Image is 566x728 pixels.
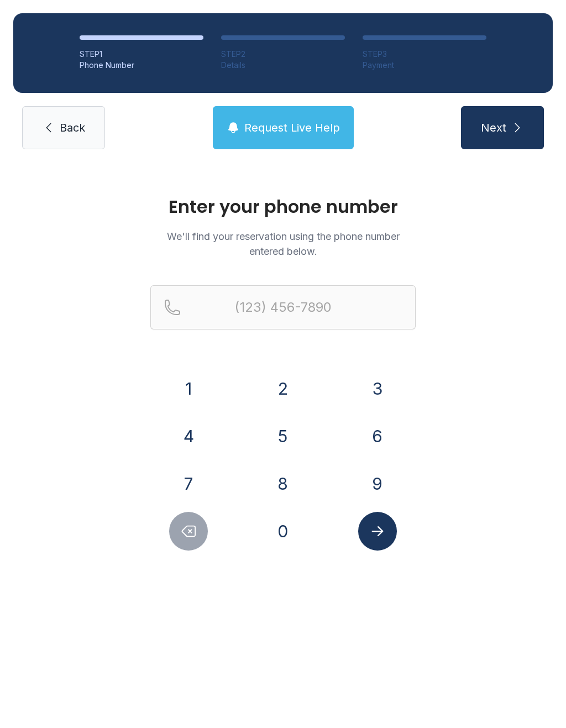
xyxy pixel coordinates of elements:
[169,512,208,551] button: Delete number
[264,512,302,551] button: 0
[264,417,302,455] button: 5
[80,60,203,71] div: Phone Number
[60,120,85,135] span: Back
[358,417,397,455] button: 6
[358,512,397,551] button: Submit lookup form
[169,464,208,503] button: 7
[244,120,340,135] span: Request Live Help
[150,198,416,216] h1: Enter your phone number
[221,60,345,71] div: Details
[150,285,416,329] input: Reservation phone number
[264,464,302,503] button: 8
[264,369,302,408] button: 2
[80,49,203,60] div: STEP 1
[221,49,345,60] div: STEP 2
[363,49,486,60] div: STEP 3
[363,60,486,71] div: Payment
[358,369,397,408] button: 3
[169,417,208,455] button: 4
[358,464,397,503] button: 9
[481,120,506,135] span: Next
[150,229,416,259] p: We'll find your reservation using the phone number entered below.
[169,369,208,408] button: 1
